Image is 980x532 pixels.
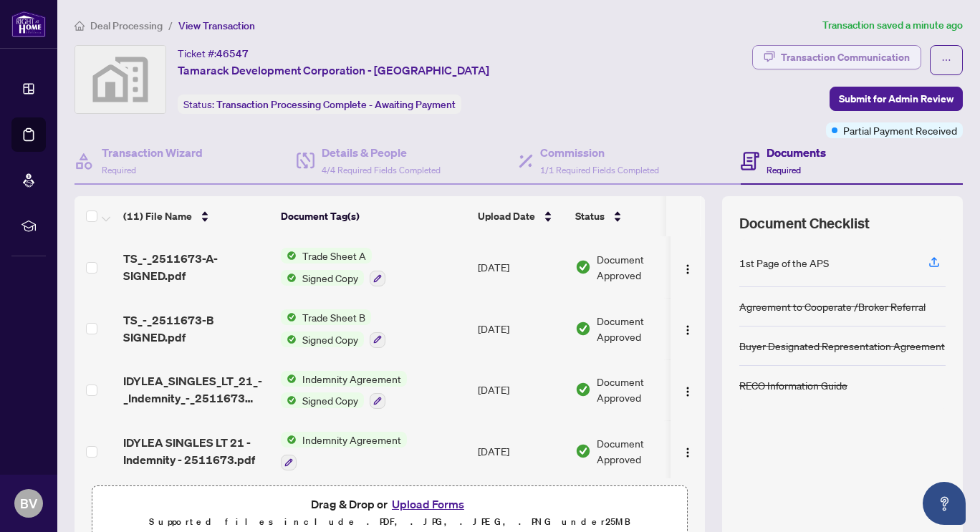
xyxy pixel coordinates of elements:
span: Document Checklist [739,213,870,233]
div: RECO Information Guide [739,377,847,393]
img: Status Icon [281,309,297,325]
th: (11) File Name [117,196,275,236]
span: 1/1 Required Fields Completed [540,165,659,175]
img: Logo [682,386,693,397]
td: [DATE] [472,236,570,298]
span: Trade Sheet B [297,309,371,325]
span: home [75,21,85,31]
article: Transaction saved a minute ago [822,17,963,34]
img: Logo [682,263,693,275]
span: Document Approved [597,251,686,283]
div: Transaction Communication [781,46,910,69]
span: Tamarack Development Corporation - [GEOGRAPHIC_DATA] [178,62,489,79]
img: Status Icon [281,392,297,408]
img: logo [11,11,46,37]
h4: Commission [540,144,659,161]
button: Logo [676,440,699,463]
span: Signed Copy [297,270,364,286]
h4: Details & People [322,144,441,161]
span: Trade Sheet A [297,248,372,263]
span: View Transaction [178,19,255,32]
button: Logo [676,256,699,279]
td: [DATE] [472,298,570,359]
span: Required [767,165,801,175]
span: 46547 [216,47,249,60]
img: Status Icon [281,332,297,347]
button: Upload Forms [388,495,469,513]
button: Status IconTrade Sheet BStatus IconSigned Copy [281,309,385,348]
span: Required [102,165,136,175]
button: Submit for Admin Review [830,87,963,111]
img: Logo [682,324,693,336]
img: Document Status [575,382,591,397]
p: Supported files include .PDF, .JPG, .JPEG, .PNG under 25 MB [101,513,678,531]
div: Ticket #: [178,45,249,62]
span: Transaction Processing Complete - Awaiting Payment [216,98,456,111]
div: Agreement to Cooperate /Broker Referral [739,299,926,314]
h4: Transaction Wizard [102,144,203,161]
td: [DATE] [472,359,570,421]
span: Indemnity Agreement [297,371,407,387]
img: Document Status [575,443,591,459]
span: Document Approved [597,435,686,467]
button: Status IconTrade Sheet AStatus IconSigned Copy [281,248,385,286]
div: Status: [178,95,461,114]
td: [DATE] [472,420,570,482]
span: Document Approved [597,313,686,344]
span: Deal Processing [90,19,163,32]
button: Transaction Communication [752,45,921,69]
img: Status Icon [281,371,297,387]
button: Status IconIndemnity Agreement [281,432,407,470]
span: Status [575,208,605,224]
span: Submit for Admin Review [839,87,953,110]
span: TS_-_2511673-A- SIGNED.pdf [123,250,269,284]
div: Buyer Designated Representation Agreement [739,338,945,354]
button: Open asap [923,482,966,525]
img: Status Icon [281,248,297,263]
img: svg%3e [75,46,165,113]
button: Status IconIndemnity AgreementStatus IconSigned Copy [281,371,407,410]
button: Logo [676,378,699,401]
span: Drag & Drop or [311,495,469,513]
span: Signed Copy [297,332,364,347]
span: BV [20,493,37,513]
span: ellipsis [941,55,951,65]
span: IDYLEA_SINGLES_LT_21_-_Indemnity_-_2511673 SIGNED.pdf [123,372,269,407]
h4: Documents [767,144,826,161]
img: Document Status [575,259,591,275]
span: 4/4 Required Fields Completed [322,165,441,175]
span: Upload Date [478,208,535,224]
th: Document Tag(s) [275,196,472,236]
img: Status Icon [281,270,297,286]
th: Upload Date [472,196,570,236]
img: Document Status [575,321,591,337]
li: / [168,17,173,34]
img: Logo [682,447,693,458]
span: TS_-_2511673-B SIGNED.pdf [123,311,269,346]
button: Logo [676,317,699,340]
th: Status [570,196,691,236]
span: Signed Copy [297,392,364,408]
div: 1st Page of the APS [739,255,829,271]
span: Partial Payment Received [843,122,957,138]
span: Document Approved [597,374,686,405]
span: IDYLEA SINGLES LT 21 - Indemnity - 2511673.pdf [123,434,269,468]
img: Status Icon [281,432,297,448]
span: Indemnity Agreement [297,432,407,448]
span: (11) File Name [123,208,192,224]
